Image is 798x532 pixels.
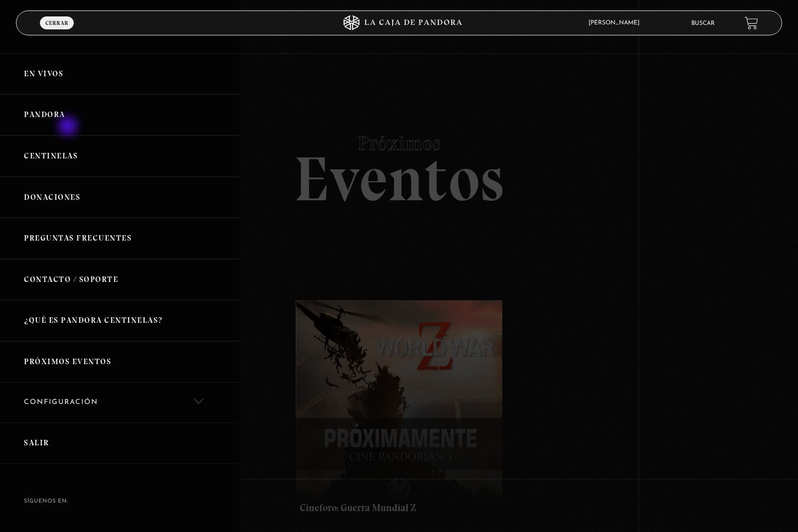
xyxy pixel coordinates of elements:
a: Buscar [691,20,715,26]
span: [PERSON_NAME] [584,20,649,26]
h4: SÍguenos en: [24,499,215,504]
a: View your shopping cart [745,16,758,30]
span: Cerrar [45,20,68,26]
span: Menu [48,29,65,36]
